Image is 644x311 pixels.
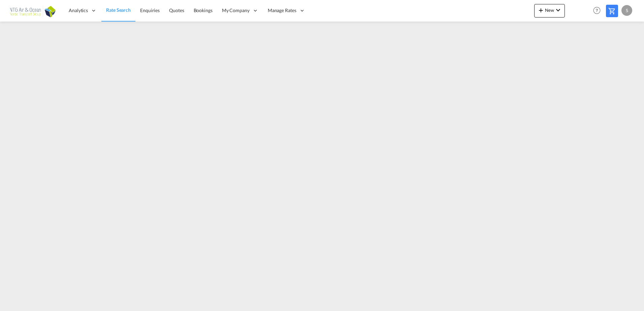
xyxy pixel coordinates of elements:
div: S [621,5,632,16]
span: My Company [222,7,250,14]
span: Manage Rates [268,7,296,14]
md-icon: icon-plus 400-fg [537,6,545,14]
span: Quotes [169,7,184,13]
md-icon: icon-chevron-down [554,6,562,14]
button: icon-plus 400-fgNewicon-chevron-down [534,4,565,18]
span: New [537,7,562,13]
div: Help [591,5,606,17]
img: c10840d0ab7511ecb0716db42be36143.png [10,3,56,18]
span: Analytics [69,7,88,14]
span: Help [591,5,603,16]
span: Rate Search [106,7,131,13]
span: Enquiries [140,7,160,13]
span: Bookings [194,7,213,13]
